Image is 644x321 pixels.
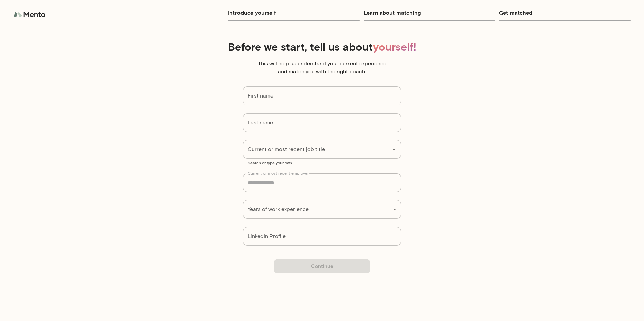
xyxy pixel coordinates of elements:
p: This will help us understand your current experience and match you with the right coach. [255,60,389,76]
button: Open [389,145,399,154]
p: Search or type your own [248,160,396,165]
img: logo [13,8,47,21]
span: yourself! [373,40,416,53]
h6: Introduce yourself [228,8,360,17]
h6: Get matched [499,8,631,17]
h6: Learn about matching [364,8,495,17]
h4: Before we start, tell us about [70,40,574,53]
label: Current or most recent employer [248,170,309,176]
